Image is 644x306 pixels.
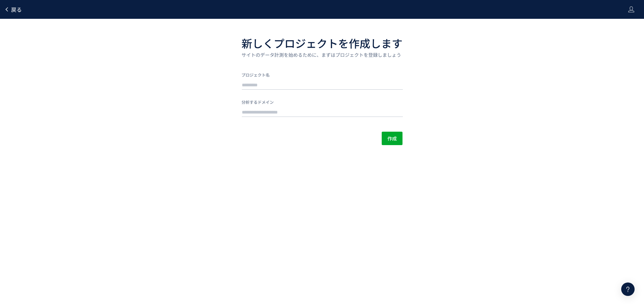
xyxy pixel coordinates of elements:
label: プロジェクト名 [241,72,402,78]
span: 作成 [387,132,397,145]
h1: 新しくプロジェクトを作成します [241,35,402,51]
span: 戻る [11,5,22,13]
p: サイトのデータ計測を始めるために、まずはプロジェクトを登録しましょう [241,51,402,58]
button: 作成 [382,132,402,145]
label: 分析するドメイン [241,99,402,105]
